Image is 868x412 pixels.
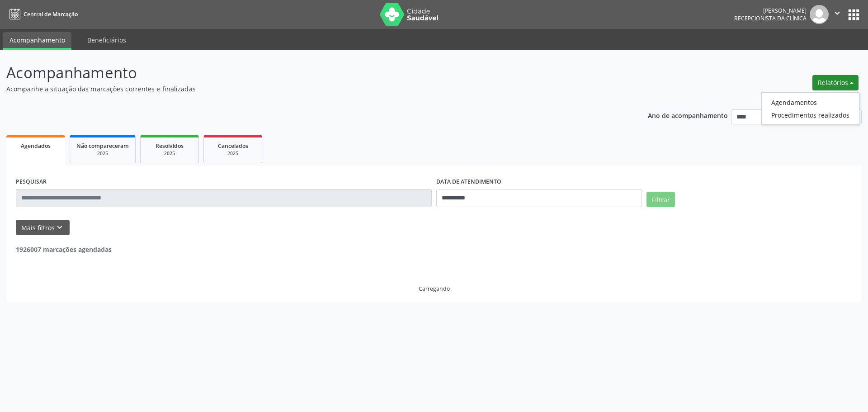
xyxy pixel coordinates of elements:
strong: 1926007 marcações agendadas [16,245,112,254]
span: Cancelados [218,142,248,150]
div: Carregando [419,285,450,293]
div: 2025 [147,150,192,157]
i: keyboard_arrow_down [55,223,65,232]
div: [PERSON_NAME] [734,7,807,14]
img: img [810,5,829,24]
button: Relatórios [812,75,859,90]
div: 2025 [76,150,129,157]
ul: Relatórios [761,92,859,125]
span: Recepcionista da clínica [734,14,807,22]
a: Acompanhamento [3,32,71,50]
a: Agendamentos [762,96,859,109]
span: Agendados [21,142,51,150]
label: DATA DE ATENDIMENTO [436,175,501,189]
button: Filtrar [646,192,675,207]
p: Acompanhamento [6,62,605,84]
span: Não compareceram [76,142,129,150]
p: Acompanhe a situação das marcações correntes e finalizadas [6,84,605,94]
button: apps [846,7,862,23]
span: Resolvidos [156,142,184,150]
span: Central de Marcação [24,10,78,18]
p: Ano de acompanhamento [648,109,728,121]
a: Procedimentos realizados [762,109,859,121]
label: PESQUISAR [16,175,47,189]
button:  [829,5,846,24]
div: 2025 [210,150,255,157]
button: Mais filtroskeyboard_arrow_down [16,220,70,236]
i:  [832,8,842,18]
a: Beneficiários [81,32,132,48]
a: Central de Marcação [6,7,78,22]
